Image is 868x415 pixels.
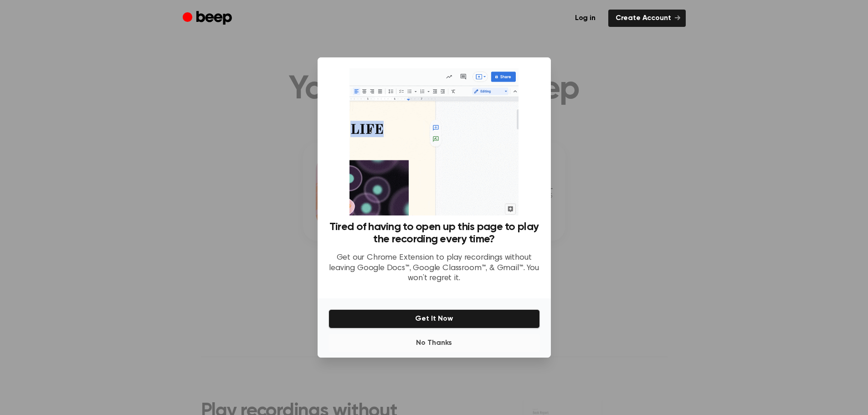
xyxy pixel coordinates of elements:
h3: Tired of having to open up this page to play the recording every time? [329,221,540,246]
a: Log in [568,10,603,27]
img: Beep extension in action [349,68,519,215]
button: No Thanks [329,334,540,352]
a: Create Account [608,10,686,27]
button: Get It Now [329,309,540,328]
p: Get our Chrome Extension to play recordings without leaving Google Docs™, Google Classroom™, & Gm... [329,253,540,284]
a: Beep [183,10,234,27]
